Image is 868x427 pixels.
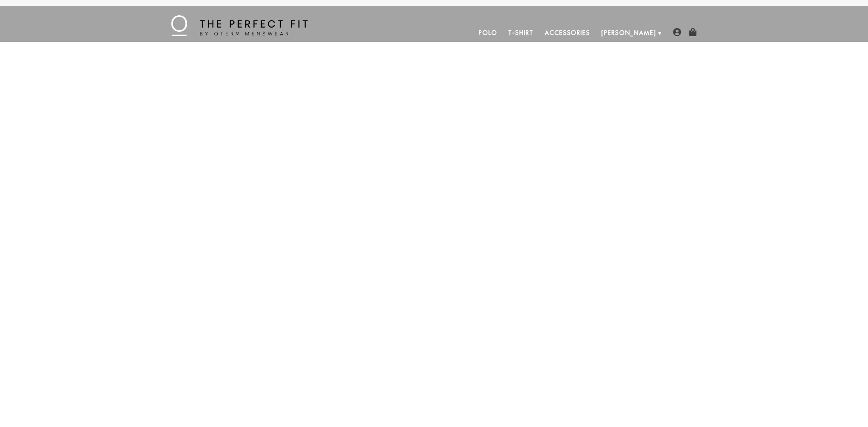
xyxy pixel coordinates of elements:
img: shopping-bag-icon.png [689,28,697,36]
a: Polo [473,24,503,42]
a: Accessories [539,24,596,42]
a: T-Shirt [503,24,539,42]
a: [PERSON_NAME] [596,24,662,42]
img: user-account-icon.png [673,28,681,36]
img: The Perfect Fit - by Otero Menswear - Logo [171,15,308,36]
